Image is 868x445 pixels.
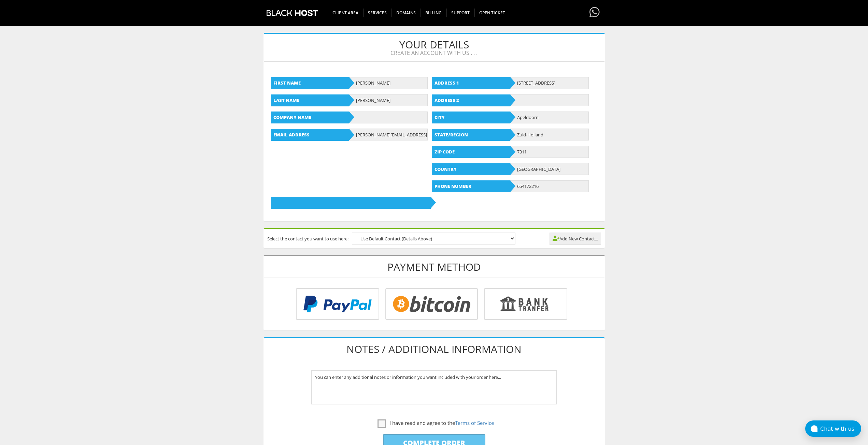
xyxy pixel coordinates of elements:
[264,256,604,278] h1: Payment Method
[484,288,567,320] img: Bank%20Transfer.png
[474,9,510,17] span: Open Ticket
[432,112,510,123] b: City
[271,112,349,123] b: Company Name
[271,338,598,360] h1: Notes / Additional Information
[378,419,494,427] label: I have read and agree to the
[446,9,475,17] span: Support
[421,9,447,17] span: Billing
[432,163,510,175] b: Country
[264,34,604,62] h1: Your Details
[455,419,494,426] a: Terms of Service
[550,233,601,245] a: Add New Contact...
[311,370,557,404] textarea: You can enter any additional notes or information you want included with your order here...
[296,288,379,320] img: PayPal.png
[432,94,510,106] b: Address 2
[269,50,599,56] span: Create an account with us . . .
[271,94,349,106] b: Last Name
[271,129,349,141] b: Email Address
[432,180,510,192] b: Phone Number
[432,129,510,141] b: State/Region
[432,146,510,158] b: Zip Code
[271,77,349,89] b: First Name
[385,288,478,320] img: Bitcoin.png
[805,420,861,437] button: Chat with us
[392,9,421,17] span: Domains
[820,426,861,432] div: Chat with us
[432,77,510,89] b: Address 1
[328,9,364,17] span: CLIENT AREA
[363,9,392,17] span: SERVICES
[264,229,604,248] div: Select the contact you want to use here:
